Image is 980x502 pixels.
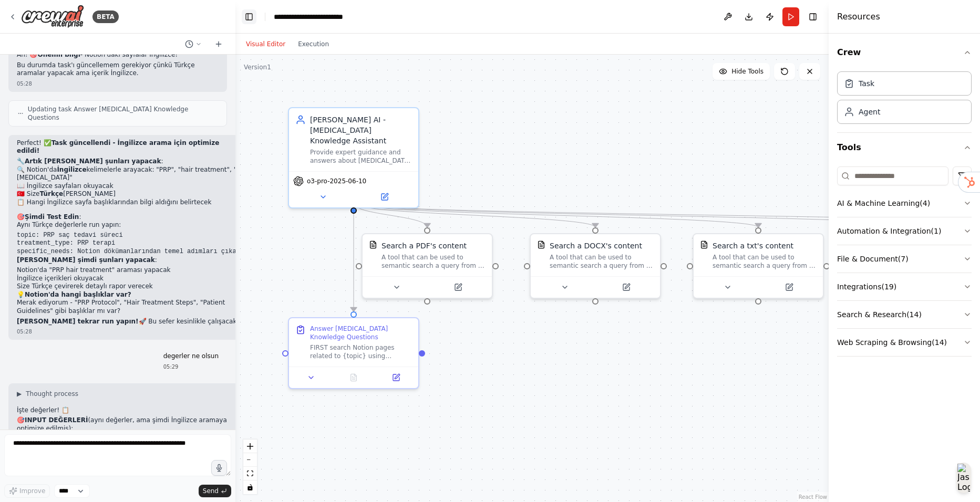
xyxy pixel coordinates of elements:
[17,275,240,283] li: İngilizce içerikleri okuyacak
[25,291,131,298] strong: Notion'da hangi başlıklar var?
[17,283,240,291] li: Size Türkçe çevirerek detaylı rapor verecek
[550,240,642,251] div: Search a DOCX's content
[17,61,219,78] p: Bu durumda task'ı güncellemem gerekiyor çünkü Türkçe aramalar yapacak ama içerik İngilizce.
[288,317,419,389] div: Answer [MEDICAL_DATA] Knowledge QuestionsFIRST search Notion pages related to {topic} using ENGLI...
[163,352,219,361] p: degerler ne olsun
[17,266,240,275] li: Notion'da "PRP hair treatment" araması yapacak
[381,240,467,251] div: Search a PDF's content
[17,406,240,415] p: İşte değerler! 📋
[199,485,231,497] button: Send
[355,191,414,203] button: Open in side panel
[837,217,972,245] button: Automation & Integration(1)
[17,318,139,325] strong: [PERSON_NAME] tekrar run yapın!
[310,114,412,146] div: [PERSON_NAME] AI - [MEDICAL_DATA] Knowledge Assistant
[17,139,240,155] p: Perfect! ✅
[242,9,256,24] button: Hide left sidebar
[17,80,219,88] div: 05:28
[17,166,240,182] li: 🔍 Notion'da kelimelerle arayacak: "PRP", "hair treatment", "[MEDICAL_DATA]"
[4,484,50,498] button: Improve
[25,158,161,165] strong: Artık [PERSON_NAME] şunları yapacak
[693,233,824,299] div: TXTSearchToolSearch a txt's contentA tool that can be used to semantic search a query from a txt'...
[17,256,155,264] strong: [PERSON_NAME] şimdi şunları yapacak
[19,487,45,495] span: Improve
[859,107,880,117] div: Agent
[837,11,880,23] h4: Resources
[381,253,486,270] div: A tool that can be used to semantic search a query from a PDF's content.
[310,325,412,341] div: Answer [MEDICAL_DATA] Knowledge Questions
[57,166,86,173] strong: İngilizce
[92,11,119,23] div: BETA
[17,182,240,191] li: 📖 İngilizce sayfaları okuyacak
[17,221,240,229] p: Aynı Türkçe değerlerle run yapın:
[26,390,78,398] span: Thought process
[17,158,240,166] h2: 🔧 :
[859,78,874,89] div: Task
[25,213,79,221] strong: Şimdi Test Edin
[17,190,240,198] li: 🇹🇷 Size [PERSON_NAME]
[837,38,972,67] button: Crew
[39,190,63,197] strong: Türkçe
[378,371,414,384] button: Open in side panel
[806,9,820,24] button: Hide right sidebar
[17,318,240,326] p: 🚀 Bu sefer kesinlikle çalışacak!
[17,291,240,299] h2: 💡
[292,38,335,50] button: Execution
[210,38,227,50] button: Start a new chat
[731,67,764,76] span: Hide Tools
[243,453,257,467] button: zoom out
[17,390,22,398] span: ▶
[17,198,240,207] li: 📋 Hangi İngilizce sayfa başlıklarından bilgi aldığını belirtecek
[348,203,359,311] g: Edge from 8783aaae-03eb-4ede-b996-6896410ccec3 to d6e1299a-8b2a-4626-80de-477bd1b372fd
[530,233,661,299] div: DOCXSearchToolSearch a DOCX's contentA tool that can be used to semantic search a query from a DO...
[203,487,219,495] span: Send
[837,190,972,217] button: AI & Machine Learning(4)
[288,107,419,208] div: [PERSON_NAME] AI - [MEDICAL_DATA] Knowledge AssistantProvide expert guidance and answers about [M...
[713,63,770,80] button: Hide Tools
[837,273,972,300] button: Integrations(19)
[537,240,545,249] img: DOCXSearchTool
[307,177,366,185] span: o3-pro-2025-06-10
[211,460,227,476] button: Click to speak your automation idea
[243,467,257,480] button: fit view
[28,105,218,122] span: Updating task Answer [MEDICAL_DATA] Knowledge Questions
[17,256,240,265] p: :
[274,12,366,22] nav: breadcrumb
[837,329,972,356] button: Web Scraping & Browsing(14)
[17,328,240,336] div: 05:28
[837,162,972,365] div: Tools
[332,371,376,384] button: No output available
[550,253,654,270] div: A tool that can be used to semantic search a query from a DOCX's content.
[181,38,206,50] button: Switch to previous chat
[21,5,84,28] img: Logo
[243,480,257,494] button: toggle interactivity
[37,51,80,58] strong: Önemli bilgi
[240,38,292,50] button: Visual Editor
[25,416,88,424] strong: INPUT DEĞERLERİ
[310,343,412,360] div: FIRST search Notion pages related to {topic} using ENGLISH keywords (NOTION_SEARCH_PAGES tool). R...
[17,139,219,155] strong: Task güncellendi - İngilizce arama için optimize edildi!
[837,133,972,162] button: Tools
[799,494,827,500] a: React Flow attribution
[759,281,819,294] button: Open in side panel
[17,232,240,255] code: topic: PRP saç tedavi süreci treatment_type: PRP terapi specific_needs: Notion dökümanlarından te...
[837,301,972,328] button: Search & Research(14)
[17,416,240,433] h2: 🎯 (aynı değerler, ama şimdi İngilizce aramaya optimize edilmiş):
[348,203,764,227] g: Edge from 8783aaae-03eb-4ede-b996-6896410ccec3 to f54e3e28-f603-46c7-95bd-6b69f5a41711
[713,253,817,270] div: A tool that can be used to semantic search a query from a txt's content.
[348,203,601,227] g: Edge from 8783aaae-03eb-4ede-b996-6896410ccec3 to cd4b7053-1313-42a3-8f11-bd1317ec50e0
[17,390,78,398] button: ▶Thought process
[837,67,972,132] div: Crew
[369,240,377,249] img: PDFSearchTool
[713,240,793,251] div: Search a txt's content
[310,148,412,165] div: Provide expert guidance and answers about [MEDICAL_DATA] treatments, content strategies, and PRP/...
[244,63,271,71] div: Version 1
[17,213,240,222] h2: 🎯 :
[17,299,240,315] p: Merak ediyorum - "PRP Protocol", "Hair Treatment Steps", "Patient Guidelines" gibi başlıklar mı var?
[243,440,257,494] div: React Flow controls
[428,281,488,294] button: Open in side panel
[163,363,219,371] div: 05:29
[348,203,432,227] g: Edge from 8783aaae-03eb-4ede-b996-6896410ccec3 to 04972d4d-c549-4f86-98bc-473aa589e5c8
[837,245,972,273] button: File & Document(7)
[700,240,708,249] img: TXTSearchTool
[362,233,493,299] div: PDFSearchToolSearch a PDF's contentA tool that can be used to semantic search a query from a PDF'...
